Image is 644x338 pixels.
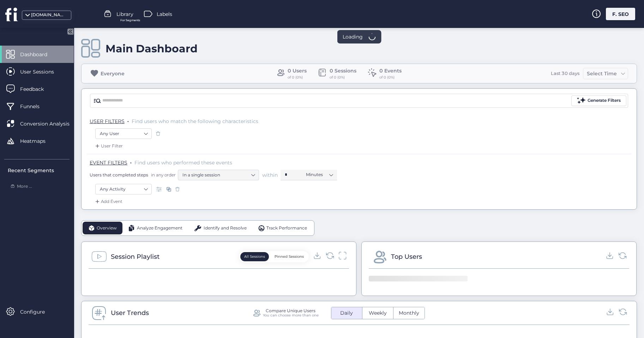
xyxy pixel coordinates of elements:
[111,308,149,318] div: User Trends
[588,97,621,104] div: Generate Filters
[240,252,269,261] button: All Sessions
[20,51,58,58] span: Dashboard
[365,309,391,317] span: Weekly
[111,252,160,262] div: Session Playlist
[90,172,148,178] span: Users that completed steps
[94,142,123,150] div: User Filter
[266,308,315,313] div: Compare Unique Users
[20,137,56,145] span: Heatmaps
[100,128,147,139] nz-select-item: Any User
[137,225,182,232] span: Analyze Engagement
[306,169,333,180] nz-select-item: Minutes
[362,307,393,319] button: Weekly
[8,167,70,174] div: Recent Segments
[395,309,423,317] span: Monthly
[20,103,50,110] span: Funnels
[20,308,55,316] span: Configure
[120,18,140,23] span: For Segments
[20,68,65,76] span: User Sessions
[127,117,129,124] span: .
[106,42,198,55] div: Main Dashboard
[343,33,363,41] span: Loading
[90,159,127,166] span: EVENT FILTERS
[391,252,422,262] div: Top Users
[150,172,176,178] span: in any order
[90,118,125,124] span: USER FILTERS
[262,171,278,179] span: within
[134,159,232,166] span: Find users who performed these events
[182,170,254,180] nz-select-item: In a single session
[263,313,319,317] div: You can choose more than one
[336,309,357,317] span: Daily
[204,225,247,232] span: Identify and Resolve
[130,158,132,165] span: .
[20,120,80,128] span: Conversion Analysis
[97,225,117,232] span: Overview
[606,8,635,20] div: F. SEO
[331,307,362,319] button: Daily
[94,198,122,205] div: Add Event
[132,118,258,124] span: Find users who match the following characteristics
[100,184,147,194] nz-select-item: Any Activity
[157,10,172,18] span: Labels
[271,252,308,261] button: Pinned Sessions
[393,307,425,319] button: Monthly
[571,95,626,106] button: Generate Filters
[31,12,66,18] div: [DOMAIN_NAME]
[266,225,307,232] span: Track Performance
[20,85,54,93] span: Feedback
[116,10,133,18] span: Library
[17,183,32,190] span: More ...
